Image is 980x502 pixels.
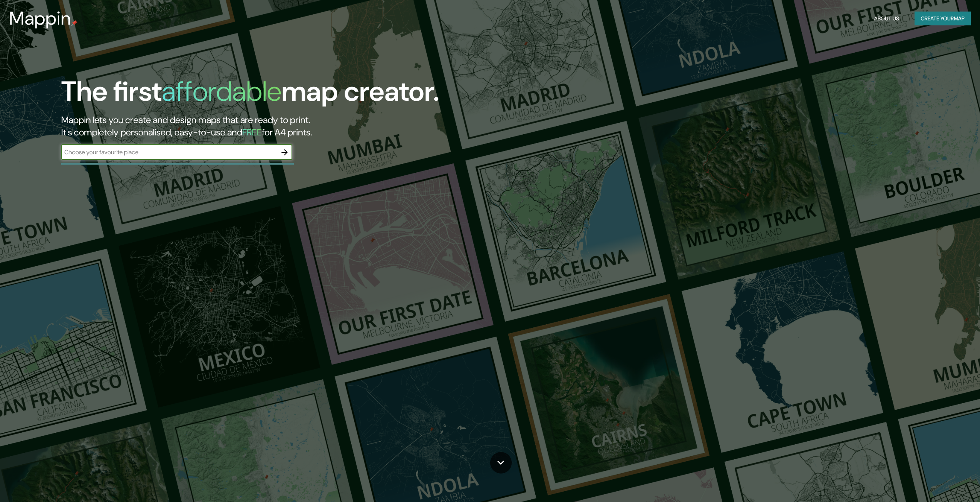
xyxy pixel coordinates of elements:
[61,148,277,157] input: Choose your favourite place
[242,126,262,138] h5: FREE
[915,12,971,26] button: Create yourmap
[162,73,281,109] h1: affordable
[71,20,77,26] img: mappin-pin
[871,12,902,26] button: About Us
[9,8,71,29] h3: Mappin
[61,75,439,114] h1: The first map creator.
[61,114,551,138] h2: Mappin lets you create and design maps that are ready to print. It's completely personalised, eas...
